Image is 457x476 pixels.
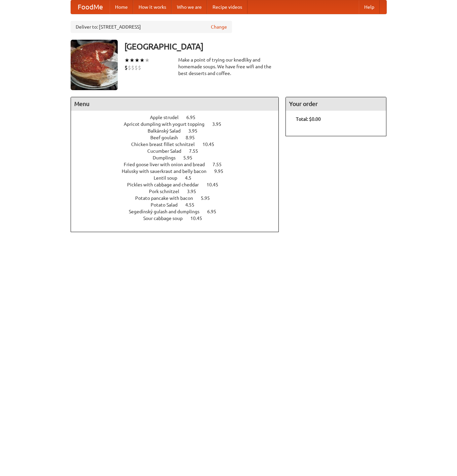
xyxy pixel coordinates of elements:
[211,24,227,30] a: Change
[148,128,187,134] span: Balkánský Salad
[110,0,133,14] a: Home
[150,135,185,140] span: Beef goulash
[183,155,199,160] span: 5.95
[150,135,207,140] a: Beef goulash 8.95
[147,148,211,154] a: Cucumber Salad 7.55
[71,40,118,90] img: angular.jpg
[202,142,221,147] span: 10.45
[212,121,228,127] span: 3.95
[185,175,198,181] span: 4.5
[150,115,208,120] a: Apple strudel 6.95
[213,162,228,167] span: 7.55
[153,155,182,160] span: Dumplings
[286,97,386,111] h4: Your order
[71,21,232,33] div: Deliver to: [STREET_ADDRESS]
[138,64,141,71] li: $
[206,182,225,187] span: 10.45
[151,202,207,208] a: Potato Salad 4.55
[127,182,205,187] span: Pickles with cabbage and cheddar
[149,189,186,194] span: Pork schnitzel
[207,209,223,214] span: 6.95
[207,0,247,14] a: Recipe videos
[124,162,234,167] a: Fried goose liver with onion and bread 7.55
[145,57,150,64] li: ★
[187,189,203,194] span: 3.95
[147,148,188,154] span: Cucumber Salad
[149,189,208,194] a: Pork schnitzel 3.95
[186,135,201,140] span: 8.95
[135,195,200,201] span: Potato pancake with bacon
[151,202,184,208] span: Potato Salad
[178,57,279,77] div: Make a point of trying our knedlíky and homemade soups. We have free wifi and the best desserts a...
[124,121,234,127] a: Apricot dumpling with yogurt topping 3.95
[135,64,138,71] li: $
[122,169,213,174] span: Halusky with sauerkraut and belly bacon
[189,148,205,154] span: 7.55
[129,209,206,214] span: Segedínský gulash and dumplings
[124,162,212,167] span: Fried goose liver with onion and bread
[124,121,211,127] span: Apricot dumpling with yogurt topping
[128,64,131,71] li: $
[296,116,321,122] b: Total: $0.00
[154,175,184,181] span: Lentil soup
[143,216,215,221] a: Sour cabbage soup 10.45
[148,128,210,134] a: Balkánský Salad 3.95
[140,57,145,64] li: ★
[124,64,128,71] li: $
[188,128,204,134] span: 3.95
[131,142,227,147] a: Chicken breast fillet schnitzel 10.45
[71,97,279,111] h4: Menu
[131,142,201,147] span: Chicken breast fillet schnitzel
[133,0,172,14] a: How it works
[359,0,380,14] a: Help
[129,209,229,214] a: Segedínský gulash and dumplings 6.95
[185,202,201,208] span: 4.55
[131,64,135,71] li: $
[124,40,387,53] h3: [GEOGRAPHIC_DATA]
[154,175,204,181] a: Lentil soup 4.5
[186,115,202,120] span: 6.95
[190,216,209,221] span: 10.45
[143,216,189,221] span: Sour cabbage soup
[124,57,129,64] li: ★
[135,57,140,64] li: ★
[153,155,205,160] a: Dumplings 5.95
[214,169,230,174] span: 9.95
[172,0,207,14] a: Who we are
[150,115,185,120] span: Apple strudel
[129,57,135,64] li: ★
[201,195,217,201] span: 5.95
[135,195,222,201] a: Potato pancake with bacon 5.95
[122,169,236,174] a: Halusky with sauerkraut and belly bacon 9.95
[71,0,110,14] a: FoodMe
[127,182,231,187] a: Pickles with cabbage and cheddar 10.45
